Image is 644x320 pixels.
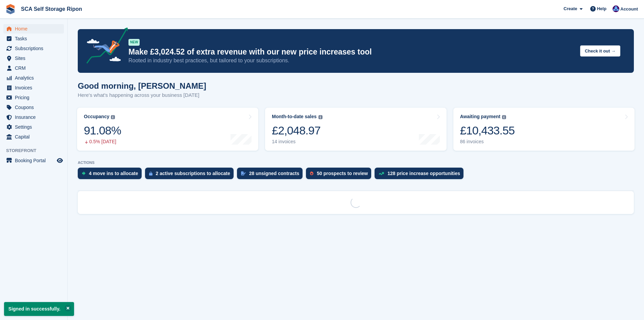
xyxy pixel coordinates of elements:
img: contract_signature_icon-13c848040528278c33f63329250d36e43548de30e8caae1d1a13099fd9432cc5.svg [241,171,246,175]
a: Preview store [56,156,64,165]
span: Subscriptions [15,44,55,53]
a: 50 prospects to review [306,168,375,183]
span: Storefront [6,147,67,154]
img: icon-info-grey-7440780725fd019a000dd9b08b2336e03edf1995a4989e88bcd33f0948082b44.svg [318,115,323,119]
p: Signed in successfully. [4,302,74,316]
span: Home [15,24,55,34]
div: 128 price increase opportunities [387,171,460,176]
div: 91.08% [84,124,121,137]
span: Sites [15,54,55,63]
span: Insurance [15,112,55,122]
div: NEW [128,39,140,46]
div: Awaiting payment [460,114,501,120]
button: Check it out → [580,45,620,57]
p: Here's what's happening across your business [DATE] [78,91,206,99]
img: prospect-51fa495bee0391a8d652442698ab0144808aea92771e9ea1ae160a38d050c398.svg [310,171,313,175]
div: Occupancy [84,114,109,120]
a: menu [3,44,64,53]
a: Occupancy 91.08% 0.5% [DATE] [77,108,258,151]
div: 14 invoices [272,139,322,145]
a: 28 unsigned contracts [237,168,306,183]
span: Tasks [15,34,55,43]
a: 128 price increase opportunities [375,168,467,183]
a: 4 move ins to allocate [78,168,145,183]
span: Settings [15,122,55,132]
a: menu [3,24,64,34]
h1: Good morning, [PERSON_NAME] [78,81,206,90]
span: CRM [15,63,55,73]
a: menu [3,73,64,83]
a: menu [3,93,64,102]
span: Invoices [15,83,55,92]
img: move_ins_to_allocate_icon-fdf77a2bb77ea45bf5b3d319d69a93e2d87916cf1d5bf7949dd705db3b84f3ca.svg [82,171,86,175]
div: 2 active subscriptions to allocate [156,171,230,176]
a: menu [3,54,64,63]
div: Month-to-date sales [272,114,316,120]
img: price_increase_opportunities-93ffe204e8149a01c8c9dc8f82e8f89637d9d84a8eef4429ea346261dce0b2c0.svg [379,172,384,175]
a: menu [3,63,64,73]
a: 2 active subscriptions to allocate [145,168,237,183]
div: 4 move ins to allocate [89,171,138,176]
span: Analytics [15,73,55,83]
a: Awaiting payment £10,433.55 86 invoices [453,108,635,151]
img: icon-info-grey-7440780725fd019a000dd9b08b2336e03edf1995a4989e88bcd33f0948082b44.svg [111,115,115,119]
img: stora-icon-8386f47178a22dfd0bd8f6a31ec36ba5ce8667c1dd55bd0f319d3a0aa187defe.svg [5,4,16,14]
a: Month-to-date sales £2,048.97 14 invoices [265,108,446,151]
p: ACTIONS [78,161,634,165]
img: active_subscription_to_allocate_icon-d502201f5373d7db506a760aba3b589e785aa758c864c3986d89f69b8ff3... [149,171,152,176]
img: icon-info-grey-7440780725fd019a000dd9b08b2336e03edf1995a4989e88bcd33f0948082b44.svg [502,115,506,119]
a: menu [3,122,64,132]
span: Create [564,5,577,12]
span: Capital [15,132,55,142]
img: Sarah Race [613,5,619,12]
span: Pricing [15,93,55,102]
p: Rooted in industry best practices, but tailored to your subscriptions. [128,57,575,64]
div: £10,433.55 [460,124,515,137]
span: Coupons [15,103,55,112]
a: menu [3,112,64,122]
a: SCA Self Storage Ripon [18,3,85,15]
span: Account [620,6,638,13]
div: 0.5% [DATE] [84,139,121,145]
a: menu [3,103,64,112]
img: price-adjustments-announcement-icon-8257ccfd72463d97f412b2fc003d46551f7dbcb40ab6d574587a9cd5c0d94... [81,27,128,66]
span: Booking Portal [15,156,55,165]
div: 86 invoices [460,139,515,145]
a: menu [3,156,64,165]
a: menu [3,34,64,43]
a: menu [3,83,64,92]
div: 28 unsigned contracts [249,171,300,176]
span: Help [597,5,606,12]
a: menu [3,132,64,142]
div: £2,048.97 [272,124,322,137]
p: Make £3,024.52 of extra revenue with our new price increases tool [128,47,575,57]
div: 50 prospects to review [317,171,368,176]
